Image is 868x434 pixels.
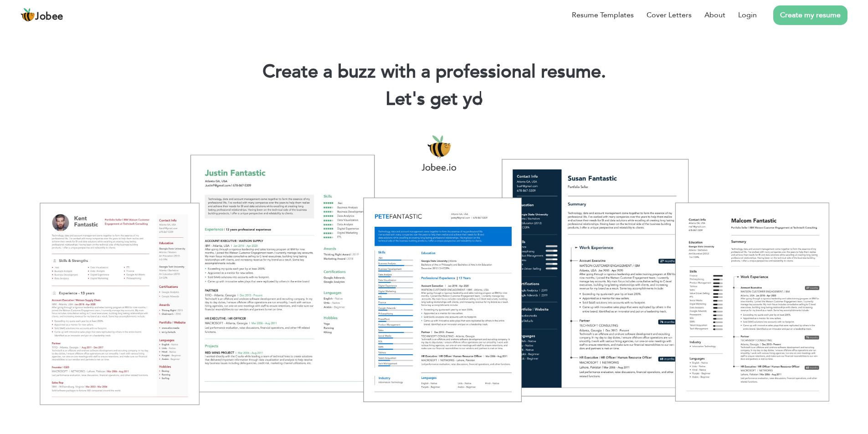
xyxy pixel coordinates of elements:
[478,87,483,112] span: |
[430,87,483,112] span: get yo
[773,5,847,25] a: Create my resume
[14,87,854,111] h2: Let's
[704,10,725,20] a: About
[35,12,63,22] span: Jobee
[21,8,63,22] a: Jobee
[14,60,854,84] h1: Create a buzz with a professional resume.
[738,10,757,20] a: Login
[572,10,634,20] a: Resume Templates
[647,10,692,20] a: Cover Letters
[21,8,35,22] img: jobee.io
